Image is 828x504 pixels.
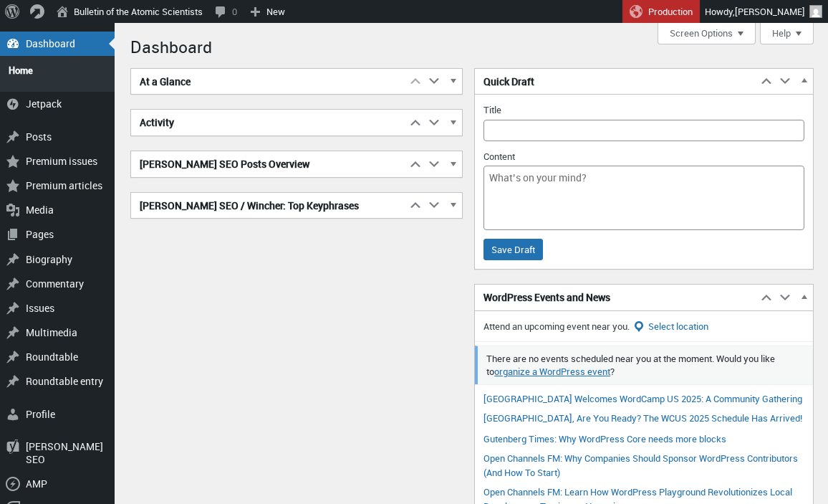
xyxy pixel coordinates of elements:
h2: WordPress Events and News [475,285,757,310]
span: Attend an upcoming event near you. [483,320,630,333]
input: Save Draft [483,239,543,260]
button: Screen Options [658,23,756,44]
label: Title [483,103,501,116]
a: [GEOGRAPHIC_DATA] Welcomes WordCamp US 2025: A Community Gathering [483,392,802,405]
a: Gutenberg Times: Why WordPress Core needs more blocks [483,432,726,445]
a: [GEOGRAPHIC_DATA], Are You Ready? The WCUS 2025 Schedule Has Arrived! [483,412,802,424]
h1: Dashboard [130,30,814,61]
h2: At a Glance [131,69,406,95]
span: Quick Draft [483,75,534,89]
button: Select location [632,320,708,334]
a: organize a WordPress event [494,365,610,378]
span: Select location [648,320,708,333]
h2: [PERSON_NAME] SEO / Wincher: Top Keyphrases [131,193,406,219]
button: Help [760,23,814,44]
h2: Activity [131,110,406,135]
a: Open Channels FM: Why Companies Should Sponsor WordPress Contributors (And How To Start) [483,452,798,479]
h2: [PERSON_NAME] SEO Posts Overview [131,151,406,177]
li: There are no events scheduled near you at the moment. Would you like to ? [475,346,813,384]
label: Content [483,150,515,163]
span: [PERSON_NAME] [735,5,805,18]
